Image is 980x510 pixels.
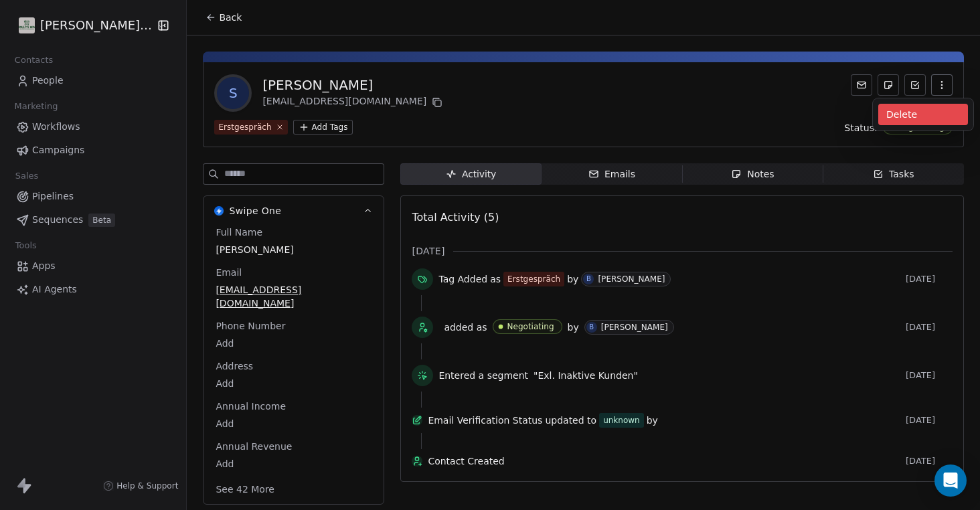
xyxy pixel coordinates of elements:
span: [DATE] [906,415,953,426]
img: Swipe One [214,206,224,216]
span: Marketing [9,96,64,116]
span: [DATE] [906,322,953,333]
span: updated to [545,414,596,427]
div: Delete [878,104,968,125]
span: Phone Number [213,319,288,333]
span: S [217,77,249,109]
a: Help & Support [103,481,178,491]
span: Tag Added [438,272,487,286]
a: AI Agents [11,278,175,301]
span: Annual Income [213,400,289,413]
span: Total Activity (5) [412,211,499,224]
span: Back [219,11,242,24]
span: [DATE] [906,370,953,381]
span: Add [216,457,372,471]
button: Back [197,5,250,29]
span: [PERSON_NAME] [216,243,372,256]
div: Notes [731,167,774,181]
span: "Exl. Inaktive Kunden" [534,369,638,382]
span: Campaigns [32,143,84,157]
span: People [32,74,64,88]
span: Apps [32,259,56,273]
span: Add [216,337,372,350]
div: B [586,274,591,284]
span: Help & Support [116,481,178,491]
div: Erstgespräch [507,273,560,285]
div: Open Intercom Messenger [934,464,967,497]
div: [PERSON_NAME] [598,274,665,284]
span: Add [216,377,372,390]
a: Pipelines [11,185,175,207]
a: Apps [11,255,175,277]
a: Workflows [11,116,175,138]
span: Sales [9,166,44,186]
span: by [647,414,658,427]
span: Full Name [213,226,265,239]
div: B [589,322,594,333]
span: Contact Created [428,454,900,468]
span: as [490,272,501,286]
span: [DATE] [906,456,953,466]
span: AI Agents [32,282,77,296]
span: [DATE] [412,244,444,258]
button: [PERSON_NAME]'s Way [16,14,147,37]
button: Swipe OneSwipe One [203,196,384,226]
span: Status: [844,121,877,135]
span: Add [216,417,372,430]
span: Entered a segment [438,369,528,382]
span: Pipelines [32,189,74,203]
span: Contacts [9,50,59,70]
span: Address [213,359,256,373]
span: [EMAIL_ADDRESS][DOMAIN_NAME] [216,283,372,310]
a: SequencesBeta [11,209,175,231]
div: [EMAIL_ADDRESS][DOMAIN_NAME] [262,94,445,110]
button: Add Tags [293,120,353,135]
a: Campaigns [11,139,175,161]
div: Negotiating [507,322,554,331]
span: Beta [88,214,115,227]
span: Workflows [32,120,80,134]
span: [DATE] [906,274,953,284]
span: Sequences [32,213,83,227]
span: [PERSON_NAME]'s Way [40,17,153,34]
span: added as [444,321,487,334]
img: Molly%20default%20logo.png [19,17,35,33]
div: [PERSON_NAME] [262,76,445,94]
span: Email [213,266,244,279]
a: People [11,70,175,92]
span: by [568,321,579,334]
button: See 42 More [208,477,282,501]
div: Swipe OneSwipe One [203,226,384,504]
span: by [567,272,578,286]
span: Swipe One [229,204,281,218]
div: [PERSON_NAME] [601,323,668,332]
span: Tools [9,236,42,256]
div: Emails [588,167,635,181]
span: Email Verification Status [428,414,542,427]
div: Erstgespräch [218,121,271,133]
span: Annual Revenue [213,440,295,453]
div: Tasks [873,167,914,181]
div: unknown [603,414,640,427]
